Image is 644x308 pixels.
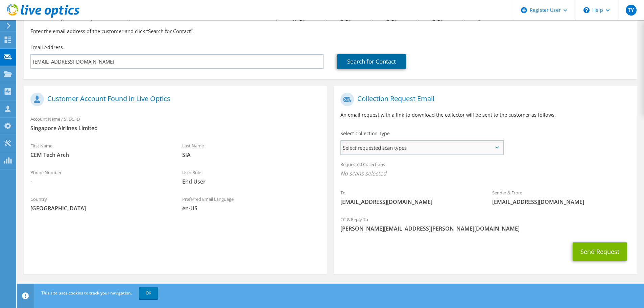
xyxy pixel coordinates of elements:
[485,186,637,209] div: Sender & From
[626,5,637,16] span: TY
[182,151,320,159] span: SIA
[337,54,406,69] a: Search for Contact
[30,124,320,132] span: Singapore Airlines Limited
[30,151,169,159] span: CEM Tech Arch
[30,93,317,106] h1: Customer Account Found in Live Optics
[340,170,630,177] span: No scans selected
[573,242,627,261] button: Send Request
[41,290,132,296] span: This site uses cookies to track your navigation.
[334,186,485,209] div: To
[340,198,479,206] span: [EMAIL_ADDRESS][DOMAIN_NAME]
[340,93,627,106] h1: Collection Request Email
[182,178,320,185] span: End User
[24,112,327,135] div: Account Name / SFDC ID
[30,27,630,35] h3: Enter the email address of the customer and click “Search for Contact”.
[30,44,63,51] label: Email Address
[175,139,327,162] div: Last Name
[24,192,175,215] div: Country
[175,192,327,215] div: Preferred Email Language
[139,287,158,299] a: OK
[182,205,320,212] span: en-US
[175,165,327,189] div: User Role
[492,198,630,206] span: [EMAIL_ADDRESS][DOMAIN_NAME]
[334,212,637,236] div: CC & Reply To
[30,178,169,185] span: -
[340,111,630,119] p: An email request with a link to download the collector will be sent to the customer as follows.
[30,205,169,212] span: [GEOGRAPHIC_DATA]
[334,157,637,182] div: Requested Collections
[24,165,175,189] div: Phone Number
[583,7,590,13] svg: \n
[341,141,503,155] span: Select requested scan types
[24,139,175,162] div: First Name
[340,225,630,232] span: [PERSON_NAME][EMAIL_ADDRESS][PERSON_NAME][DOMAIN_NAME]
[340,130,390,137] label: Select Collection Type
